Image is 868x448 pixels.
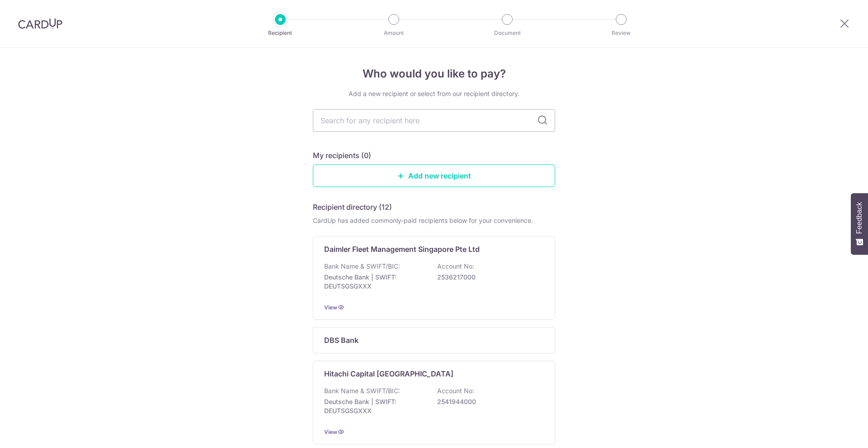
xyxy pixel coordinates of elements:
p: Account No: [437,386,474,395]
div: Add a new recipient or select from our recipient directory. [313,89,555,98]
p: Review [588,29,655,38]
iframe: Opens a widget where you can find more information [810,421,859,443]
h4: Who would you like to pay? [313,66,555,82]
a: View [324,429,337,435]
p: Bank Name & SWIFT/BIC: [324,386,400,395]
h5: My recipients (0) [313,150,371,161]
p: Account No: [437,262,474,271]
div: CardUp has added commonly-paid recipients below for your convenience. [313,216,555,225]
p: Recipient [247,29,314,38]
p: 2541944000 [437,397,538,406]
span: Feedback [855,202,863,234]
h5: Recipient directory (12) [313,202,392,212]
p: Document [474,29,541,38]
p: Hitachi Capital [GEOGRAPHIC_DATA] [324,368,453,379]
img: CardUp [18,18,62,29]
p: Deutsche Bank | SWIFT: DEUTSGSGXXX [324,397,425,415]
p: DBS Bank [324,335,359,346]
p: Deutsche Bank | SWIFT: DEUTSGSGXXX [324,273,425,291]
p: Amount [360,29,427,38]
button: Feedback - Show survey [851,193,868,255]
p: 2536217000 [437,273,538,282]
p: Bank Name & SWIFT/BIC: [324,262,400,271]
a: Add new recipient [313,164,555,187]
input: Search for any recipient here [313,109,555,132]
a: View [324,304,337,311]
p: Daimler Fleet Management Singapore Pte Ltd [324,244,480,255]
